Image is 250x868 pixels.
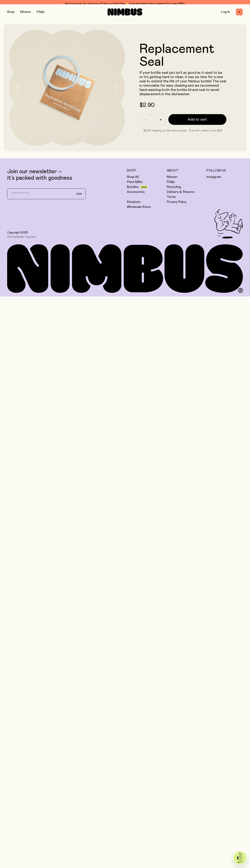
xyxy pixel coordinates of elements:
[127,205,151,209] a: Wholesale Store
[127,180,142,184] a: Plant Milks
[127,185,138,189] a: Bundles
[233,851,247,865] img: agent
[167,180,175,184] a: FAQs
[188,117,207,122] span: Add to cart
[221,10,230,14] a: Log In
[127,200,140,204] a: Stockists
[16,235,37,238] a: Made Together
[167,190,195,194] a: Delivery & Returns
[167,168,203,173] h5: About
[20,10,31,14] a: Mission
[141,186,147,188] span: Save
[139,128,227,133] p: $6.95 shipping to AU metro areas · Free for orders over $59
[207,175,221,179] a: Instagram
[7,231,28,234] span: Copyright 2025
[167,175,177,179] a: Mission
[207,168,243,173] h5: Follow Us
[139,71,227,96] p: If your bottle seal just isn't as good as it used to be or it's getting hard to clean, it may be ...
[7,235,37,239] span: Site by
[7,168,123,181] p: Join our newsletter – it’s packed with goodness
[167,195,176,199] a: Terms
[167,185,181,189] a: Recycling
[139,102,155,108] span: $2.90
[139,43,227,68] h1: Replacement Seal
[7,1,243,6] div: Get 6 pouches for the price of 5 with our Bulk Pack ✨ Free Australian metro shipping for orders $59+
[76,192,82,196] span: Join
[37,10,45,14] a: FAQs
[127,175,139,179] a: Shop All
[168,114,227,125] button: Add to cart
[127,190,145,194] a: Accessories
[167,200,187,204] a: Privacy Policy
[236,8,243,16] button: 0
[127,168,163,173] h5: Shop
[73,190,85,198] button: Join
